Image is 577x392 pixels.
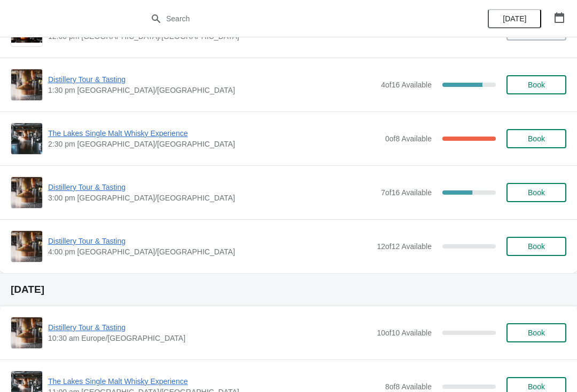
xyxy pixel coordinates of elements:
span: 4 of 16 Available [381,81,432,89]
button: Book [506,237,566,256]
span: Distillery Tour & Tasting [48,182,376,193]
span: The Lakes Single Malt Whisky Experience [48,376,380,387]
span: 3:00 pm [GEOGRAPHIC_DATA]/[GEOGRAPHIC_DATA] [48,193,376,203]
span: [DATE] [503,14,526,23]
img: Distillery Tour & Tasting | | 4:00 pm Europe/London [11,231,42,262]
span: 0 of 8 Available [385,134,432,143]
span: Book [528,81,545,89]
span: Book [528,382,545,391]
span: 10 of 10 Available [377,329,432,337]
img: Distillery Tour & Tasting | | 3:00 pm Europe/London [11,177,42,208]
img: Distillery Tour & Tasting | | 1:30 pm Europe/London [11,69,42,100]
span: Book [528,134,545,143]
span: 10:30 am Europe/[GEOGRAPHIC_DATA] [48,333,371,343]
span: The Lakes Single Malt Whisky Experience [48,128,380,139]
span: 12 of 12 Available [377,242,432,251]
button: [DATE] [488,9,541,28]
span: Book [528,188,545,197]
span: 2:30 pm [GEOGRAPHIC_DATA]/[GEOGRAPHIC_DATA] [48,139,380,149]
span: Distillery Tour & Tasting [48,322,371,333]
button: Book [506,75,566,94]
span: Book [528,242,545,251]
img: The Lakes Single Malt Whisky Experience | | 2:30 pm Europe/London [11,123,42,154]
h2: [DATE] [11,284,566,295]
button: Book [506,183,566,202]
input: Search [166,9,433,28]
img: Distillery Tour & Tasting | | 10:30 am Europe/London [11,317,42,348]
span: Distillery Tour & Tasting [48,236,371,246]
span: 8 of 8 Available [385,382,432,391]
button: Book [506,129,566,148]
span: 1:30 pm [GEOGRAPHIC_DATA]/[GEOGRAPHIC_DATA] [48,85,376,95]
span: 4:00 pm [GEOGRAPHIC_DATA]/[GEOGRAPHIC_DATA] [48,246,371,257]
span: Book [528,329,545,337]
button: Book [506,323,566,342]
span: Distillery Tour & Tasting [48,74,376,85]
span: 7 of 16 Available [381,188,432,197]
